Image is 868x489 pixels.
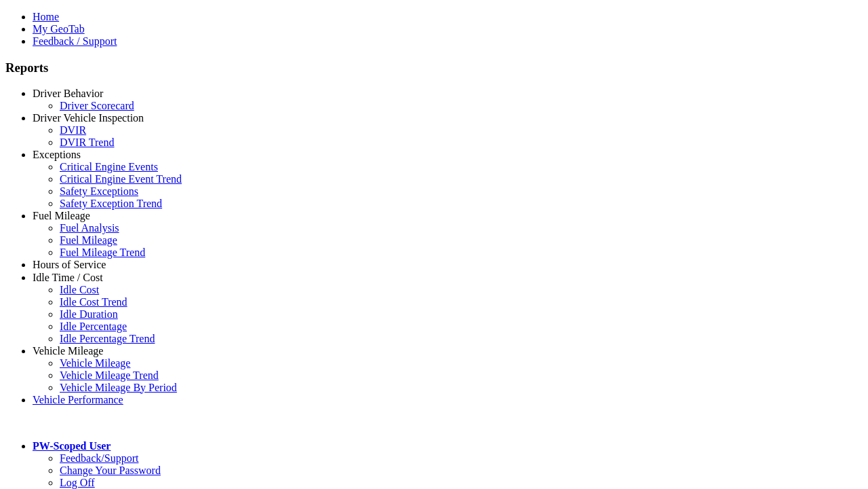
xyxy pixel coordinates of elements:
a: Feedback/Support [60,452,138,464]
a: Critical Engine Events [60,161,158,173]
a: PW-Scoped User [33,440,111,452]
a: Feedback / Support [33,35,117,47]
a: Driver Behavior [33,88,103,99]
a: Idle Duration [60,308,118,320]
a: Fuel Mileage Trend [60,247,145,258]
a: My GeoTab [33,23,85,35]
a: Vehicle Performance [33,394,123,405]
a: Exceptions [33,149,81,160]
a: Driver Scorecard [60,100,134,111]
a: HOS Explanation Reports [60,271,173,283]
a: Fuel Mileage [33,210,90,221]
a: Log Off [60,477,95,488]
a: Driver Vehicle Inspection [33,112,144,124]
a: Fuel Mileage [60,234,117,246]
a: DVIR [60,124,86,136]
a: Idle Cost Trend [60,296,127,308]
a: Idle Percentage Trend [60,333,155,344]
a: Vehicle Mileage [60,357,130,369]
a: Idle Percentage [60,321,127,332]
a: Vehicle Mileage [33,345,103,357]
a: Idle Cost [60,284,99,295]
a: Vehicle Mileage By Period [60,382,177,393]
a: DVIR Trend [60,137,114,148]
a: Change Your Password [60,465,161,476]
a: Critical Engine Event Trend [60,173,182,185]
a: Safety Exception Trend [60,198,162,209]
a: Idle Time / Cost [33,272,103,283]
a: Fuel Analysis [60,222,119,234]
a: Safety Exceptions [60,185,138,197]
h3: Reports [5,60,863,75]
a: Home [33,11,59,22]
a: Hours of Service [33,259,106,270]
a: Vehicle Mileage Trend [60,369,159,381]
